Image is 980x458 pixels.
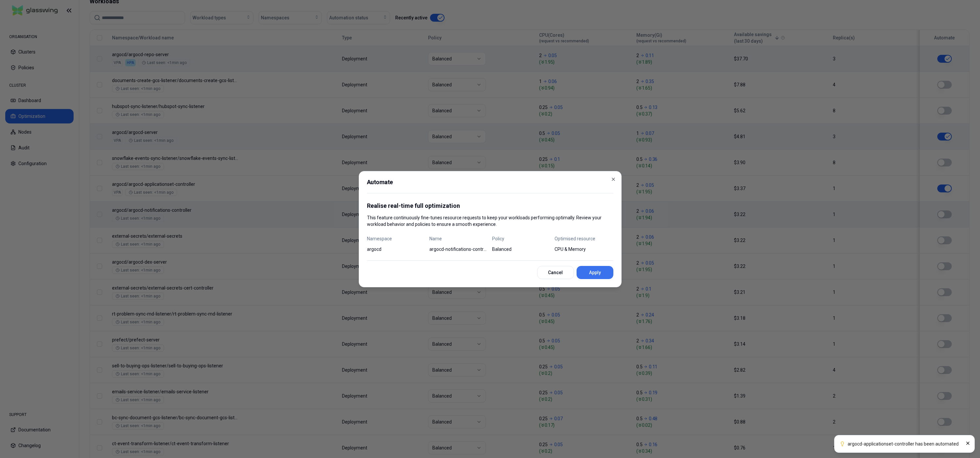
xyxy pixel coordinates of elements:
div: This feature continuously fine-tunes resource requests to keep your workloads performing optimall... [367,201,613,228]
h2: Automate [367,179,613,193]
p: Realise real-time full optimization [367,201,613,210]
span: Namespace [367,235,426,242]
span: Policy [492,235,551,242]
span: Name [429,235,488,242]
span: Optimised resource [555,235,613,242]
button: Cancel [537,266,574,279]
span: CPU & Memory [555,246,613,252]
span: argocd [367,246,426,252]
span: argocd-notifications-controller [429,246,488,252]
span: Balanced [492,246,551,252]
button: Apply [577,266,613,279]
